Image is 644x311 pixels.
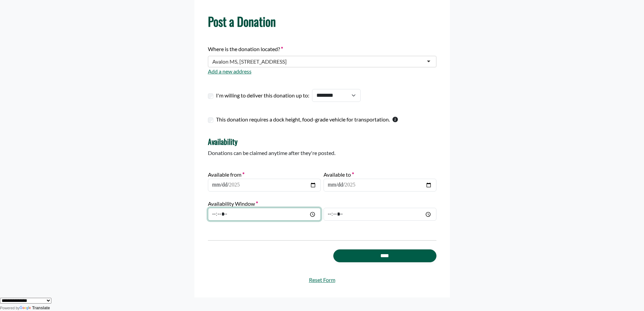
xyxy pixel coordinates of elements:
label: Available from [208,171,244,179]
img: Google Translate [20,306,32,311]
svg: This checkbox should only be used by warehouses donating more than one pallet of product. [392,117,398,122]
label: This donation requires a dock height, food-grade vehicle for transportation. [216,115,390,124]
label: Available to [324,171,354,179]
div: Avalon MS, [STREET_ADDRESS] [212,58,287,65]
a: Reset Form [208,276,436,284]
h1: Post a Donation [208,14,436,28]
h4: Availability [208,137,436,146]
label: Availability Window [208,200,258,208]
label: Where is the donation located? [208,45,283,53]
p: Donations can be claimed anytime after they're posted. [208,149,436,157]
a: Add a new address [208,68,252,74]
a: Translate [20,306,50,310]
label: I'm willing to deliver this donation up to: [216,91,309,99]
